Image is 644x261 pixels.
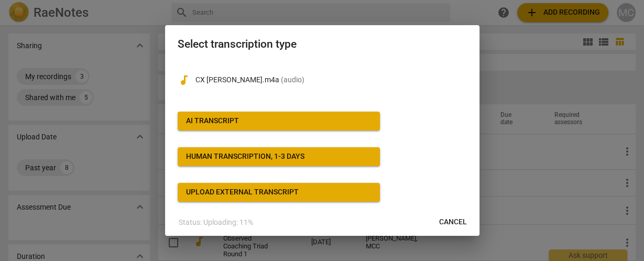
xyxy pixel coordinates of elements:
div: AI Transcript [186,116,239,126]
div: Human transcription, 1-3 days [186,151,304,162]
h2: Select transcription type [178,38,467,51]
span: Cancel [439,217,467,227]
span: ( audio ) [281,75,304,84]
button: Human transcription, 1-3 days [178,147,380,166]
p: Status: Uploading: 11% [179,217,253,228]
button: AI Transcript [178,112,380,130]
p: CX Rebecca New.m4a(audio) [195,74,467,85]
span: audiotrack [178,74,190,86]
button: Upload external transcript [178,183,380,202]
button: Cancel [431,213,475,232]
div: Upload external transcript [186,187,299,198]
